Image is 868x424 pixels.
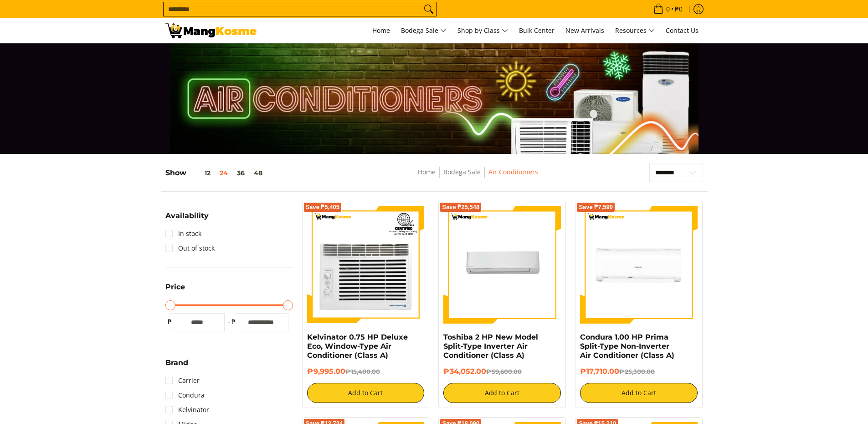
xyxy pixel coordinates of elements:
span: Bulk Center [519,26,555,35]
a: Contact Us [661,18,703,43]
span: ₱ [165,317,175,326]
button: Add to Cart [580,383,698,403]
summary: Open [165,212,209,226]
span: Save ₱5,405 [306,204,340,210]
button: 24 [215,169,232,177]
span: Brand [165,359,188,366]
span: Contact Us [666,26,699,35]
button: Add to Cart [443,383,561,403]
a: Home [418,168,436,176]
a: Bodega Sale [396,18,451,43]
a: New Arrivals [561,18,609,43]
span: ₱ [229,317,238,326]
h6: ₱34,052.00 [443,367,561,376]
a: Toshiba 2 HP New Model Split-Type Inverter Air Conditioner (Class A) [443,333,538,360]
span: New Arrivals [565,26,604,35]
span: Save ₱25,548 [442,204,479,210]
span: Bodega Sale [401,25,447,37]
a: Kelvinator [165,403,209,417]
span: ₱0 [673,6,684,12]
a: Bodega Sale [443,168,481,176]
span: Home [372,26,390,35]
h6: ₱17,710.00 [580,367,698,376]
del: ₱15,400.00 [345,368,380,375]
span: • [651,4,685,14]
a: Condura 1.00 HP Prima Split-Type Non-Inverter Air Conditioner (Class A) [580,333,674,360]
a: In stock [165,226,201,241]
button: 12 [186,169,215,177]
img: Condura 1.00 HP Prima Split-Type Non-Inverter Air Conditioner (Class A) [580,206,698,324]
summary: Open [165,283,185,298]
nav: Breadcrumbs [351,167,604,187]
summary: Open [165,359,188,373]
span: Shop by Class [457,25,508,37]
button: Add to Cart [307,383,425,403]
span: Resources [615,25,655,37]
a: Condura [165,388,205,403]
span: Save ₱7,590 [579,204,613,210]
span: Price [165,283,185,291]
img: Kelvinator 0.75 HP Deluxe Eco, Window-Type Air Conditioner (Class A) [307,206,425,324]
a: Carrier [165,373,200,388]
a: Out of stock [165,241,215,256]
a: Kelvinator 0.75 HP Deluxe Eco, Window-Type Air Conditioner (Class A) [307,333,408,360]
a: Resources [611,18,659,43]
img: Bodega Sale Aircon l Mang Kosme: Home Appliances Warehouse Sale [165,23,257,38]
a: Air Conditioners [488,168,538,176]
del: ₱59,600.00 [486,368,522,375]
span: Availability [165,212,209,220]
h5: Show [165,168,267,178]
a: Shop by Class [453,18,513,43]
h6: ₱9,995.00 [307,367,425,376]
button: Search [421,2,436,16]
img: Toshiba 2 HP New Model Split-Type Inverter Air Conditioner (Class A) [443,206,561,324]
button: 36 [232,169,249,177]
nav: Main Menu [266,18,703,43]
a: Bulk Center [514,18,559,43]
a: Home [368,18,395,43]
span: 0 [665,6,671,12]
button: 48 [249,169,267,177]
del: ₱25,300.00 [619,368,655,375]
